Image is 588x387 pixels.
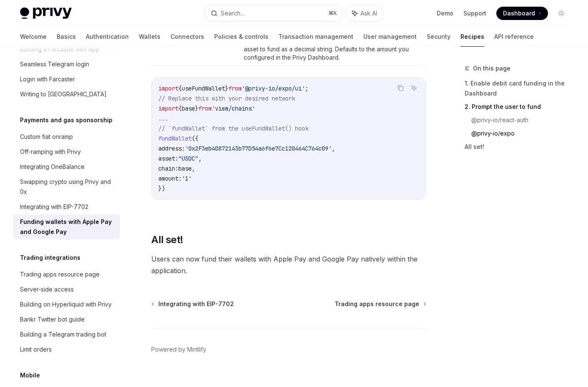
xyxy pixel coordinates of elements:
a: Seamless Telegram login [13,57,120,72]
a: Login with Farcaster [13,72,120,87]
span: Users can now fund their wallets with Apple Pay and Google Pay natively within the application. [151,253,426,276]
span: Dashboard [503,9,535,18]
a: Server-side access [13,282,120,297]
span: from [198,105,212,112]
span: Integrating with EIP-7702 [158,300,234,308]
a: Bankr Twitter bot guide [13,312,120,327]
div: Building on Hyperliquid with Privy [20,299,112,309]
div: Integrating OneBalance [20,162,85,172]
div: Trading apps resource page [20,269,100,279]
a: API reference [494,27,534,47]
a: Integrating OneBalance [13,159,120,174]
span: } [195,105,198,112]
span: Trading apps resource page [335,300,419,308]
a: Integrating with EIP-7702 [13,199,120,214]
a: Swapping crypto using Privy and 0x [13,174,120,199]
a: Custom fiat onramp [13,129,120,144]
span: All set! [151,233,183,246]
a: Basics [57,27,76,47]
button: Ask AI [346,6,383,21]
a: 1. Enable debit card funding in the Dashboard [465,77,575,100]
a: Trading apps resource page [13,267,120,282]
a: Off-ramping with Privy [13,144,120,159]
a: Writing to [GEOGRAPHIC_DATA] [13,87,120,102]
div: Search... [221,8,244,18]
a: @privy-io/expo [471,127,575,140]
a: Transaction management [278,27,353,47]
span: '1' [182,175,192,182]
span: On this page [473,63,510,73]
a: Authentication [86,27,129,47]
a: Connectors [170,27,204,47]
a: Recipes [460,27,484,47]
div: Custom fiat onramp [20,132,73,142]
span: address: [158,145,185,152]
a: @privy-io/react-auth [471,113,575,127]
span: import [158,105,178,112]
span: '@privy-io/expo/ui' [242,85,305,92]
a: Limit orders [13,342,120,357]
span: , [198,155,202,162]
a: Wallets [139,27,160,47]
div: Login with Farcaster [20,74,75,84]
span: ⌘ K [328,10,337,17]
span: }) [158,185,165,192]
a: 2. Prompt the user to fund [465,100,575,113]
div: Building a Telegram trading bot [20,329,106,339]
span: base [178,165,192,172]
span: chain: [158,165,178,172]
div: Integrating with EIP-7702 [20,202,88,212]
a: Dashboard [496,7,548,20]
a: Building a Telegram trading bot [13,327,120,342]
span: ... [158,115,168,122]
span: base [182,105,195,112]
button: Copy the contents from the code block [395,83,406,93]
div: Off-ramping with Privy [20,147,81,157]
div: Bankr Twitter bot guide [20,314,85,324]
span: // Replace this with your desired network [158,95,295,102]
a: Funding wallets with Apple Pay and Google Pay [13,214,120,239]
div: Writing to [GEOGRAPHIC_DATA] [20,89,107,99]
div: Swapping crypto using Privy and 0x [20,177,115,197]
button: Toggle dark mode [555,7,568,20]
h5: Mobile [20,370,40,380]
span: Ask AI [360,9,377,18]
span: amount: [158,175,182,182]
a: Trading apps resource page [335,300,425,308]
span: // `fundWallet` from the useFundWallet() hook [158,125,308,132]
a: Policies & controls [214,27,268,47]
span: { [178,85,182,92]
button: Ask AI [408,83,419,93]
span: useFundWallet [182,85,225,92]
button: Search...⌘K [205,6,343,21]
a: Powered by Mintlify [151,345,206,354]
span: fundWallet [158,135,192,142]
div: Funding wallets with Apple Pay and Google Pay [20,217,115,237]
a: Integrating with EIP-7702 [152,300,234,308]
span: from [228,85,242,92]
span: '0x2F3eb40872143b77D54a6f6e7Cc120464C764c09' [185,145,332,152]
span: asset: [158,155,178,162]
a: Security [427,27,450,47]
span: "USDC" [178,155,198,162]
a: Building on Hyperliquid with Privy [13,297,120,312]
img: light logo [20,8,72,19]
h5: Trading integrations [20,253,80,263]
span: ; [305,85,308,92]
div: Server-side access [20,284,74,294]
span: 'viem/chains' [212,105,255,112]
a: All set! [465,140,575,153]
span: ({ [192,135,198,142]
span: { [178,105,182,112]
td: Required if is set, optional otherwise. The amount of the asset to fund as a decimal string. Defa... [240,33,426,65]
a: Support [463,9,486,18]
a: User management [363,27,417,47]
div: Limit orders [20,344,52,354]
div: Seamless Telegram login [20,59,89,69]
span: import [158,85,178,92]
a: Demo [437,9,453,18]
span: , [192,165,195,172]
h5: Payments and gas sponsorship [20,115,113,125]
span: , [332,145,335,152]
a: Welcome [20,27,47,47]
